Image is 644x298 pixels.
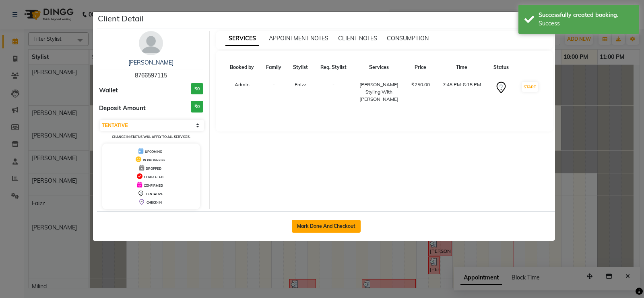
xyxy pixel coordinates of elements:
[143,158,165,162] span: IN PROGRESS
[144,183,163,188] span: CONFIRMED
[224,76,260,108] td: Admin
[146,167,161,171] span: DROPPED
[99,104,146,113] span: Deposit Amount
[539,11,633,19] div: Successfully created booking.
[287,59,314,76] th: Stylist
[128,59,173,66] a: [PERSON_NAME]
[295,81,306,88] span: Faizz
[260,59,287,76] th: Family
[145,150,162,154] span: UPCOMING
[191,101,203,113] h3: ₹0
[139,31,163,55] img: avatar
[99,86,118,95] span: Wallet
[314,76,353,108] td: -
[358,81,400,103] div: [PERSON_NAME] Styling With [PERSON_NAME]
[135,72,167,79] span: 8766597115
[269,35,328,42] span: APPOINTMENT NOTES
[488,59,515,76] th: Status
[436,76,488,108] td: 7:45 PM-8:15 PM
[112,135,190,139] small: Change in status will apply to all services.
[146,192,163,196] span: TENTATIVE
[387,35,429,42] span: CONSUMPTION
[144,175,163,179] span: COMPLETED
[98,13,144,25] h5: Client Detail
[353,59,405,76] th: Services
[338,35,377,42] span: CLIENT NOTES
[260,76,287,108] td: -
[225,31,259,46] span: SERVICES
[191,83,203,95] h3: ₹0
[436,59,488,76] th: Time
[522,82,538,92] button: START
[147,200,162,204] span: CHECK-IN
[410,81,431,88] div: ₹250.00
[314,59,353,76] th: Req. Stylist
[405,59,436,76] th: Price
[539,19,633,28] div: Success
[224,59,260,76] th: Booked by
[292,220,361,233] button: Mark Done And Checkout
